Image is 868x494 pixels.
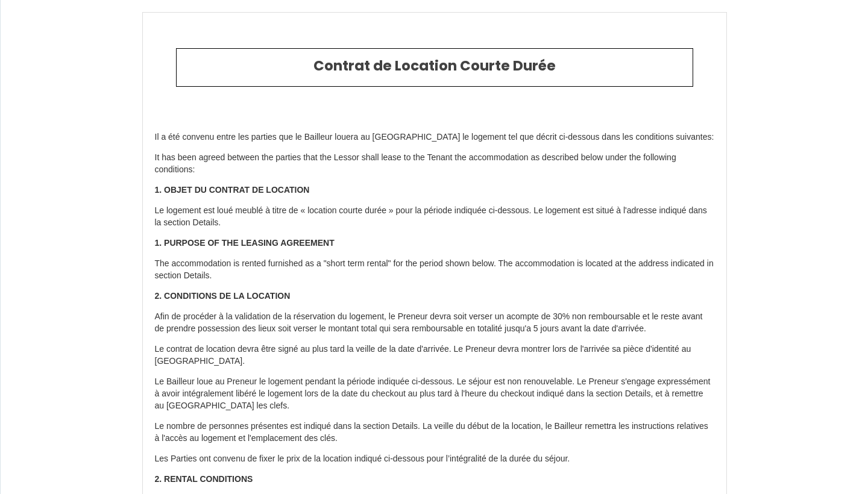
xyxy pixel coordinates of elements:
[155,131,714,143] p: Il a été convenu entre les parties que le Bailleur louera au [GEOGRAPHIC_DATA] le logement tel qu...
[155,185,310,195] strong: 1. OBJET DU CONTRAT DE LOCATION
[155,205,714,229] p: Le logement est loué meublé à titre de « location courte durée » pour la période indiquée ci-dess...
[155,474,253,484] strong: 2. RENTAL CONDITIONS
[155,238,335,248] strong: 1. PURPOSE OF THE LEASING AGREEMENT
[186,58,684,75] h2: Contrat de Location Courte Durée
[155,376,714,412] p: Le Bailleur loue au Preneur le logement pendant la période indiquée ci-dessous. Le séjour est non...
[155,421,714,445] p: Le nombre de personnes présentes est indiqué dans la section Details. La veille du début de la lo...
[155,291,291,301] strong: 2. CONDITIONS DE LA LOCATION
[155,152,714,176] p: It has been agreed between the parties that the Lessor shall lease to the Tenant the accommodatio...
[155,453,714,465] p: Les Parties ont convenu de fixer le prix de la location indiqué ci-dessous pour l’intégralité de ...
[155,258,714,282] p: The accommodation is rented furnished as a "short term rental" for the period shown below. The ac...
[155,343,714,367] p: Le contrat de location devra être signé au plus tard la veille de la date d'arrivée. Le Preneur d...
[155,311,714,335] p: Afin de procéder à la validation de la réservation du logement, le Preneur devra soit verser un a...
